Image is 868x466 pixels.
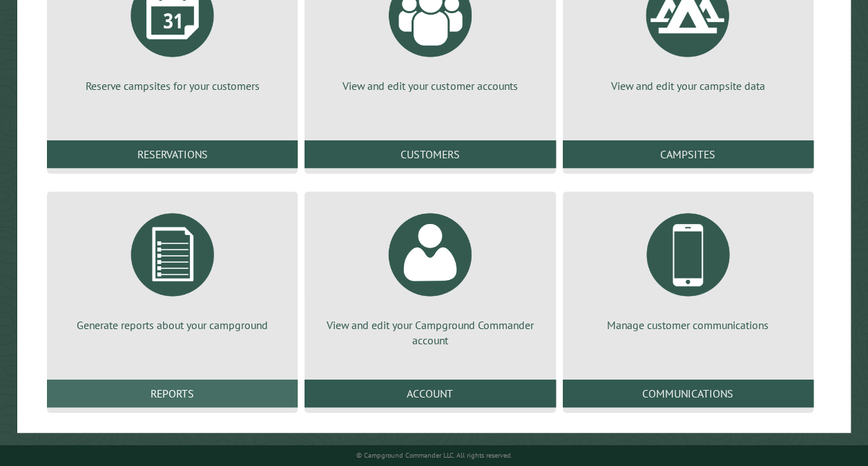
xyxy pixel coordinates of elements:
[563,140,813,168] a: Campsites
[321,203,539,348] a: View and edit your Campground Commander account
[64,317,281,333] p: Generate reports about your campground
[356,451,512,460] small: © Campground Commander LLC. All rights reserved.
[47,380,298,407] a: Reports
[579,203,797,333] a: Manage customer communications
[64,78,281,93] p: Reserve campsites for your customers
[579,317,797,333] p: Manage customer communications
[305,380,555,407] a: Account
[47,140,298,168] a: Reservations
[579,78,797,93] p: View and edit your campsite data
[305,140,555,168] a: Customers
[563,380,813,407] a: Communications
[321,78,539,93] p: View and edit your customer accounts
[321,317,539,348] p: View and edit your Campground Commander account
[64,203,281,333] a: Generate reports about your campground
